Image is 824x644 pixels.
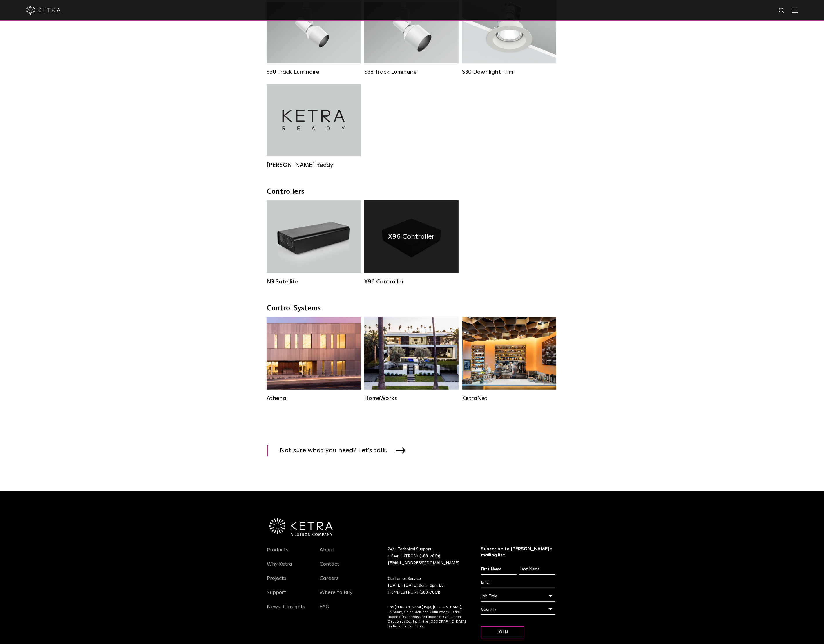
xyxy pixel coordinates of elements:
a: Projects [267,575,287,589]
div: N3 Satellite [267,278,361,285]
h4: X96 Controller [388,231,434,242]
div: Control Systems [267,304,557,313]
div: KetraNet [462,395,556,402]
input: Join [481,626,524,638]
div: Navigation Menu [320,546,364,617]
img: Ketra-aLutronCo_White_RGB [269,518,333,536]
div: Navigation Menu [267,546,311,617]
a: News + Insights [267,604,305,617]
img: arrow [396,447,405,454]
a: Support [267,589,287,603]
input: Email [481,577,555,588]
a: 1-844-LUTRON1 (588-7661) [388,590,440,594]
div: S38 Track Luminaire [364,68,459,75]
div: S30 Downlight Trim [462,68,556,75]
input: Last Name [519,564,555,575]
div: Athena [267,395,361,402]
a: Contact [320,561,339,574]
a: [PERSON_NAME] Ready [PERSON_NAME] Ready [267,84,361,168]
a: KetraNet Legacy System [462,317,556,401]
div: Controllers [267,188,557,196]
a: [EMAIL_ADDRESS][DOMAIN_NAME] [388,561,459,565]
a: FAQ [320,604,330,617]
div: S30 Track Luminaire [267,68,361,75]
div: Country [481,604,555,615]
img: ketra-logo-2019-white [26,6,61,15]
a: N3 Satellite N3 Satellite [267,200,361,285]
a: HomeWorks Residential Solution [364,317,459,401]
img: Hamburger%20Nav.svg [792,7,798,13]
div: HomeWorks [364,395,459,402]
div: X96 Controller [364,278,459,285]
div: [PERSON_NAME] Ready [267,162,361,169]
a: Not sure what you need? Let's talk. [267,445,413,456]
a: Where to Buy [320,589,352,603]
span: Not sure what you need? Let's talk. [280,445,396,456]
a: Careers [320,575,338,589]
input: First Name [481,564,517,575]
p: 24/7 Technical Support: [388,546,466,567]
a: 1-844-LUTRON1 (588-7661) [388,554,440,558]
a: Athena Commercial Solution [267,317,361,401]
div: Job Title [481,591,555,602]
p: The [PERSON_NAME] logo, [PERSON_NAME], TruBeam, Color Lock, and Calibration360 are trademarks or ... [388,605,466,629]
a: Products [267,547,289,560]
h3: Subscribe to [PERSON_NAME]’s mailing list [481,546,555,558]
a: About [320,547,334,560]
p: Customer Service: [DATE]-[DATE] 8am- 5pm EST [388,576,466,596]
img: search icon [778,7,785,15]
a: X96 Controller X96 Controller [364,200,459,285]
a: Why Ketra [267,561,293,574]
